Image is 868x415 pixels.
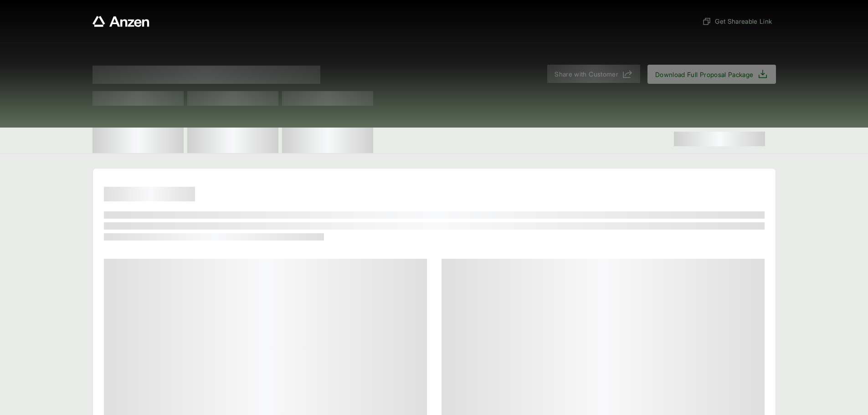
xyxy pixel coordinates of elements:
button: Get Shareable Link [699,13,776,30]
span: Test [187,91,278,106]
span: Share with Customer [555,69,618,79]
span: Test [92,91,184,106]
span: Get Shareable Link [702,16,772,26]
span: Test [282,91,373,106]
span: Proposal for [92,66,320,84]
a: Anzen website [92,16,149,27]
